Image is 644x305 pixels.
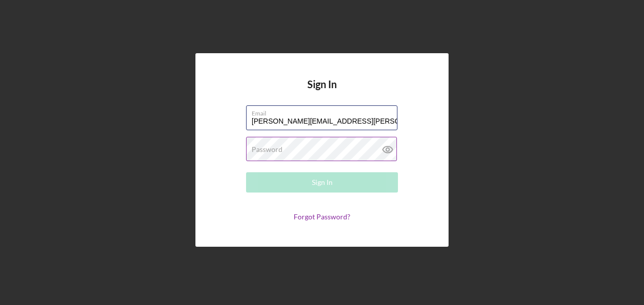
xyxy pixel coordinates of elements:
[294,212,350,221] a: Forgot Password?
[252,145,283,154] label: Password
[312,172,333,193] div: Sign In
[307,79,337,105] h4: Sign In
[246,172,398,193] button: Sign In
[252,106,397,117] label: Email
